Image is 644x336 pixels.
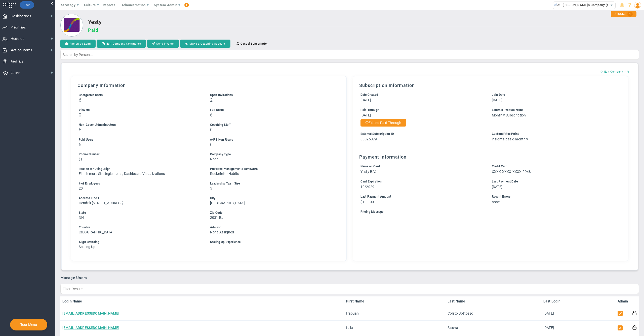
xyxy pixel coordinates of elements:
div: Reason for Using Align [79,167,201,171]
span: Full Users [210,108,224,112]
a: First Name [346,299,443,303]
div: Name on Card [360,164,482,169]
a: Admin [618,299,628,303]
span: [PERSON_NAME]'s Company (Sandbox) [560,2,621,8]
div: Recent Errors [492,194,614,199]
span: [GEOGRAPHIC_DATA] [210,201,245,205]
span: Hendrik [STREET_ADDRESS] [79,201,124,205]
div: # of Employees [79,181,201,186]
input: Search by Person... [60,50,639,60]
a: Last Name [448,299,539,303]
td: Coleto Bottosso [446,306,541,321]
span: Paid Users [79,138,94,141]
a: Login Name [62,299,342,303]
h3: 0 [210,142,332,147]
button: Tour Menu [19,322,38,327]
h3: Paid [88,27,639,33]
span: Coaching Staff [210,123,230,127]
span: Yesty B.V. [360,170,376,174]
span: [GEOGRAPHIC_DATA] [79,230,113,234]
div: Address Line 1 [79,196,201,201]
input: Filter Results [60,284,639,294]
span: select [608,2,615,9]
a: [EMAIL_ADDRESS][DOMAIN_NAME] [62,326,119,330]
div: Preferred Management Framework [210,167,332,171]
button: Reset Password [632,325,637,330]
span: Huddles [11,34,24,44]
div: Leadership Team Size [210,181,332,186]
div: Paid Through [360,108,482,112]
div: Date Created [360,93,482,97]
h3: 0 [210,127,332,132]
span: [DATE] [492,98,502,102]
div: Align Branding [79,240,201,245]
h3: 6 [79,142,201,147]
div: Pricing Message [360,209,614,214]
h3: 2 [210,98,332,102]
td: Sisova [446,321,541,335]
div: Last Payment Amount [360,194,482,199]
span: 10/2029 [360,185,374,189]
span: Learn [11,68,20,78]
img: 33318.Company.photo [554,2,560,8]
span: None Assigned [210,230,234,234]
span: 5 [210,186,212,190]
div: Last Payment Date [492,179,614,184]
span: Priorities [11,22,26,33]
div: Scaling Up Experience [210,240,332,245]
div: Credit Card [492,164,614,169]
span: Action Items [11,45,32,55]
td: [DATE] [541,321,569,335]
div: City [210,196,332,201]
span: Viewers [79,108,90,112]
span: [DATE] [360,113,371,117]
div: Advisor [210,225,332,230]
button: Cancel Subscription [231,40,273,48]
span: 2031 BJ [210,216,223,220]
span: 1 [627,12,633,17]
a: Last Login [543,299,567,303]
div: Phone Number [79,152,201,157]
img: Loading... [60,14,83,37]
div: State [79,210,201,215]
span: insights-basic-monthly [492,137,528,141]
h3: Payment Information [359,154,622,160]
div: Zip Code [210,210,332,215]
span: Scaling Up [79,245,96,249]
span: Dashboards [11,11,31,21]
h3: 0 [79,112,201,117]
span: 20 [79,186,83,190]
span: Monthly Subscription [492,113,526,117]
img: 48978.Person.photo [634,2,641,9]
h3: 5 [79,127,201,132]
h3: 6 [79,98,201,102]
span: Culture [84,3,96,7]
span: Finish more Strategic Items, Dashboard Visualizations [79,172,165,176]
td: Irapuan [344,306,445,321]
td: Iulia [344,321,445,335]
span: Open Invitations [210,93,233,97]
div: Country [79,225,201,230]
h2: Yesty [88,19,639,26]
span: none [492,200,500,204]
button: Assign as Lead [60,40,96,48]
button: Reset Password [632,310,637,316]
span: Administration [122,3,145,7]
span: Strategy [61,3,76,7]
span: eNPS Non-Users [210,138,233,141]
span: ( [79,157,80,161]
div: Custom Price Point [492,132,614,136]
span: Non-Coach Administrators [79,123,116,127]
div: Card Expiration [360,179,482,184]
span: [DATE] [492,185,502,189]
span: Metrics [11,56,24,67]
div: External Product Name [492,108,614,112]
span: XXXX-XXXX-XXXX-2948 [492,170,531,174]
td: [DATE] [541,306,569,321]
button: Edit Company Info [594,68,634,76]
a: [EMAIL_ADDRESS][DOMAIN_NAME] [62,311,119,315]
button: Send Invoice [147,40,179,48]
div: Company Type [210,152,332,157]
span: Rockefeller Habits [210,172,239,176]
h3: Manage Users [60,276,639,280]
